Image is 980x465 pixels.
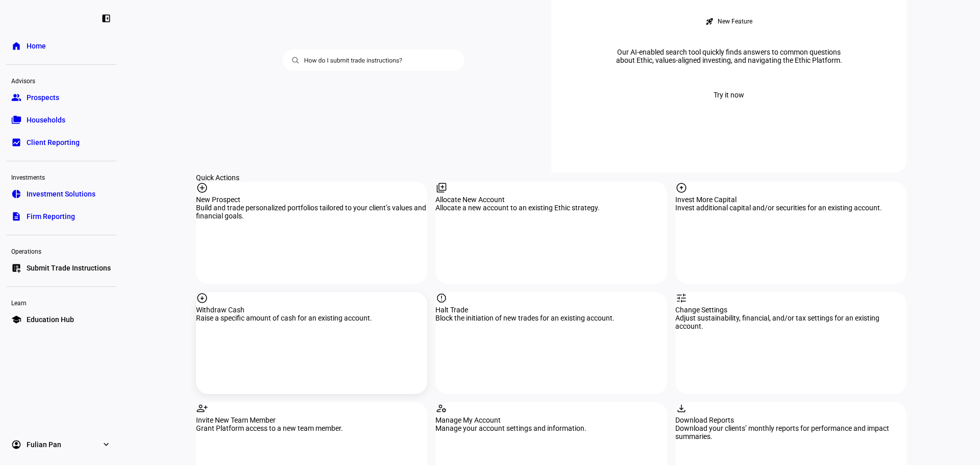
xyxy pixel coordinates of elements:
eth-mat-symbol: left_panel_close [101,13,111,23]
span: Households [27,115,65,125]
div: Quick Actions [196,174,906,182]
mat-icon: library_add [435,182,448,194]
div: New Prospect [196,195,427,204]
span: Try it now [714,85,744,105]
eth-mat-symbol: bid_landscape [11,137,21,148]
span: Education Hub [27,314,74,325]
eth-mat-symbol: group [11,92,21,103]
a: pie_chartInvestment Solutions [6,184,116,204]
a: descriptionFirm Reporting [6,206,116,227]
eth-mat-symbol: folder_copy [11,115,21,125]
mat-icon: report [435,292,448,304]
div: Download your clients’ monthly reports for performance and impact summaries. [675,424,906,440]
eth-mat-symbol: school [11,314,21,325]
a: bid_landscapeClient Reporting [6,132,116,153]
div: Allocate a new account to an existing Ethic strategy. [435,204,667,212]
a: groupProspects [6,87,116,108]
mat-icon: person_add [196,402,208,414]
div: Allocate New Account [435,195,667,204]
eth-mat-symbol: expand_more [101,439,111,450]
div: Change Settings [675,306,906,314]
button: Try it now [701,85,756,105]
span: Client Reporting [27,137,80,148]
mat-icon: manage_accounts [435,402,448,414]
div: Invest More Capital [675,195,906,204]
a: folder_copyHouseholds [6,110,116,130]
div: Manage your account settings and information. [435,424,667,432]
div: Build and trade personalized portfolios tailored to your client’s values and financial goals. [196,204,427,220]
eth-mat-symbol: list_alt_add [11,263,21,273]
mat-icon: add_circle [196,182,208,194]
div: Download Reports [675,416,906,424]
mat-icon: arrow_circle_up [675,182,688,194]
span: Fulian Pan [27,439,61,450]
div: Raise a specific amount of cash for an existing account. [196,314,427,322]
span: Investment Solutions [27,189,95,199]
mat-icon: arrow_circle_down [196,292,208,304]
span: Submit Trade Instructions [27,263,111,273]
div: Advisors [6,73,116,87]
eth-mat-symbol: description [11,211,21,222]
div: Adjust sustainability, financial, and/or tax settings for an existing account. [675,314,906,330]
div: Grant Platform access to a new team member. [196,424,427,432]
div: Learn [6,295,116,309]
eth-mat-symbol: pie_chart [11,189,21,199]
div: New Feature [718,17,752,26]
div: Withdraw Cash [196,306,427,314]
mat-icon: download [675,402,688,414]
a: homeHome [6,36,116,56]
div: Investments [6,169,116,184]
div: Halt Trade [435,306,667,314]
div: Operations [6,243,116,258]
eth-mat-symbol: home [11,41,21,51]
div: Block the initiation of new trades for an existing account. [435,314,667,322]
span: Firm Reporting [27,211,75,222]
div: Our AI-enabled search tool quickly finds answers to common questions about Ethic, values-aligned ... [601,48,856,64]
mat-icon: tune [675,292,688,304]
eth-mat-symbol: account_circle [11,439,21,450]
div: Manage My Account [435,416,667,424]
div: Invite New Team Member [196,416,427,424]
span: Home [27,41,46,51]
div: Invest additional capital and/or securities for an existing account. [675,204,906,212]
span: Prospects [27,92,59,103]
mat-icon: rocket_launch [705,17,714,26]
